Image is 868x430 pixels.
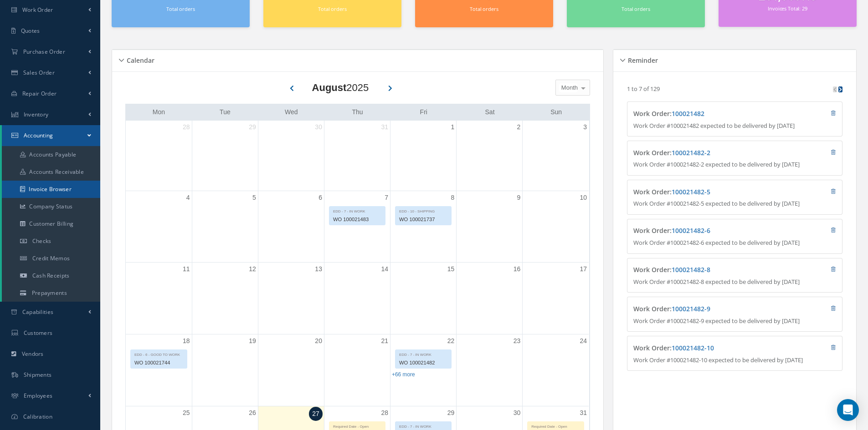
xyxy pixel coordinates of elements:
[515,191,523,204] a: August 9, 2025
[151,106,167,118] a: Monday
[313,121,324,134] a: July 30, 2025
[633,317,836,326] p: Work Order #100021482-9 expected to be delivered by [DATE]
[633,305,782,313] h4: Work Order
[670,148,710,157] span: :
[837,399,859,421] div: Open Intercom Messenger
[395,350,451,358] div: EDD - 7 - IN WORK
[192,121,258,191] td: July 29, 2025
[559,83,578,92] span: Month
[670,226,710,235] span: :
[379,334,390,348] a: August 21, 2025
[512,406,523,420] a: August 30, 2025
[324,191,390,263] td: August 7, 2025
[523,121,589,191] td: August 3, 2025
[446,334,457,348] a: August 22, 2025
[670,265,710,274] span: :
[621,5,650,12] small: Total orders
[350,106,365,118] a: Thursday
[312,80,369,95] div: 2025
[446,406,457,420] a: August 29, 2025
[22,350,44,358] span: Vendors
[625,54,658,65] h5: Reminder
[218,106,232,118] a: Tuesday
[578,334,589,348] a: August 24, 2025
[470,5,498,12] small: Total orders
[2,215,100,233] a: Customer Billing
[32,272,70,279] span: Cash Receipts
[126,191,192,263] td: August 4, 2025
[185,191,192,204] a: August 4, 2025
[247,263,258,276] a: August 12, 2025
[578,406,589,420] a: August 31, 2025
[192,191,258,263] td: August 5, 2025
[181,334,192,348] a: August 18, 2025
[126,263,192,334] td: August 11, 2025
[523,334,589,406] td: August 24, 2025
[446,263,457,276] a: August 15, 2025
[395,358,451,368] div: WO 100021482
[32,254,70,262] span: Credit Memos
[2,198,100,215] a: Company Status
[390,121,457,191] td: August 1, 2025
[329,207,385,214] div: EDD - 7 - IN WORK
[633,344,782,352] h4: Work Order
[258,191,324,263] td: August 6, 2025
[633,227,782,235] h4: Work Order
[379,406,390,420] a: August 28, 2025
[2,181,100,198] a: Invoice Browser
[2,284,100,302] a: Prepayments
[395,214,451,225] div: WO 100021737
[23,69,55,76] span: Sales Order
[126,121,192,191] td: July 28, 2025
[633,356,836,365] p: Work Order #100021482-10 expected to be delivered by [DATE]
[528,422,584,430] div: Required Date - Open
[324,121,390,191] td: July 31, 2025
[22,6,53,14] span: Work Order
[258,334,324,406] td: August 20, 2025
[395,207,451,214] div: EDD - 10 - SHIPPING
[627,85,660,93] p: 1 to 7 of 129
[2,250,100,267] a: Credit Memos
[515,121,523,134] a: August 2, 2025
[672,304,710,313] a: 100021482-9
[483,106,497,118] a: Saturday
[324,334,390,406] td: August 21, 2025
[578,263,589,276] a: August 17, 2025
[131,358,187,368] div: WO 100021744
[2,163,100,181] a: Accounts Receivable
[24,392,53,400] span: Employees
[633,199,836,208] p: Work Order #100021482-5 expected to be delivered by [DATE]
[313,263,324,276] a: August 13, 2025
[181,263,192,276] a: August 11, 2025
[390,334,457,406] td: August 22, 2025
[181,406,192,420] a: August 25, 2025
[2,267,100,284] a: Cash Receipts
[672,344,714,352] a: 100021482-10
[21,27,40,35] span: Quotes
[2,233,100,250] a: Checks
[23,48,65,56] span: Purchase Order
[24,111,49,118] span: Inventory
[22,308,54,316] span: Capabilities
[2,125,100,146] a: Accounting
[318,5,346,12] small: Total orders
[392,371,415,378] a: Show 66 more events
[24,329,53,337] span: Customers
[581,121,589,134] a: August 3, 2025
[390,191,457,263] td: August 8, 2025
[2,146,100,163] a: Accounts Payable
[247,406,258,420] a: August 26, 2025
[379,263,390,276] a: August 14, 2025
[329,214,385,225] div: WO 100021483
[251,191,258,204] a: August 5, 2025
[457,191,523,263] td: August 9, 2025
[549,106,564,118] a: Sunday
[247,334,258,348] a: August 19, 2025
[192,334,258,406] td: August 19, 2025
[512,334,523,348] a: August 23, 2025
[672,265,710,274] a: 100021482-8
[578,191,589,204] a: August 10, 2025
[317,191,324,204] a: August 6, 2025
[418,106,429,118] a: Friday
[670,187,710,196] span: :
